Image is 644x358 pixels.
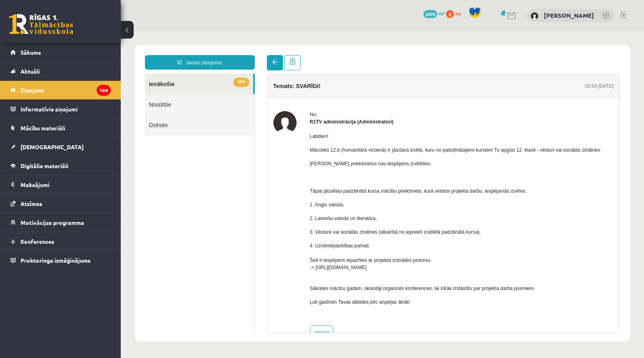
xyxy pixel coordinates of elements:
div: 16:54 [DATE] [464,51,493,59]
a: Rīgas 1. Tālmācības vidusskola [9,14,73,34]
span: Sākums [21,49,41,56]
span: Proktoringa izmēģinājums [21,257,91,264]
span: 0 [446,10,454,18]
p: Sākoties mācību gadam, skolotāji organizēs konferences, lai sīkāk izstāstītu par projekta darba p... [189,247,481,261]
img: R1TV administrācija [153,80,176,103]
a: 164Ienākošie [24,43,132,63]
legend: Informatīvie ziņojumi [21,100,111,118]
span: Motivācijas programma [21,219,84,226]
span: Digitālie materiāli [21,162,68,169]
span: [DEMOGRAPHIC_DATA] [21,143,84,150]
span: Aktuāli [21,68,40,75]
span: Atzīmes [21,200,42,207]
span: Mācību materiāli [21,124,65,132]
p: Ļoti gaidīsim Tavas atbildes pēc iespējas ātrāk! [189,267,481,275]
p: 3. Vēsture vai sociālās zinātnes (atkarībā no iepriekš izvēlētā padziļinātā kursa), [189,198,481,205]
a: Nosūtītie [24,63,134,84]
a: Sākums [10,43,111,62]
a: 2474 mP [423,10,445,16]
a: Mācību materiāli [10,119,111,137]
p: 1. Angļu valoda, [189,170,481,177]
p: Mācoties 12.b (humanitārā virzienā) ir jāizdara izvēle, kuru no padziļinātajiem kursiem Tu apgūsi... [189,115,481,123]
span: 164 [113,47,128,56]
a: Konferences [10,232,111,251]
a: Atbildēt [189,294,213,309]
a: Proktoringa izmēģinājums [10,251,111,270]
span: mP [438,10,445,16]
a: Maksājumi [10,175,111,194]
span: Konferences [21,238,54,245]
a: Jauns ziņojums [24,24,134,39]
a: Atzīmes [10,194,111,213]
a: Aktuāli [10,62,111,80]
span: xp [455,10,460,16]
p: [PERSON_NAME] priekšmetus nav iespējams izvēlēties. [189,129,481,136]
legend: Maksājumi [21,175,111,194]
a: Ziņojumi164 [10,81,111,99]
a: Dzēstie [24,84,134,104]
span: 2474 [423,10,437,18]
i: 164 [97,85,111,96]
strong: R1TV administrācija (Administratori) [189,88,273,94]
div: No: [189,80,481,87]
legend: Ziņojumi [21,81,111,99]
a: Motivācijas programma [10,213,111,232]
a: [DEMOGRAPHIC_DATA] [10,138,111,156]
p: 4. Uzņēmējdarbības pamati. Šeit ir iespējams iepazīties ar projekta izstrādes procesu: -> [URL][D... [189,211,481,240]
a: 0 xp [446,10,464,16]
p: Tāpat jāizvēlas padziļinātā kursa mācību priekšmets, kurā veidosi projekta darbu, iespējamās izvē... [189,156,481,164]
p: 2. Latviešu valoda un literatūra, [189,184,481,191]
img: Džastina Leonoviča - Batņa [530,12,539,20]
a: Informatīvie ziņojumi [10,100,111,118]
a: Digitālie materiāli [10,156,111,175]
h4: Temats: SVARĪGI! [153,52,200,58]
a: [PERSON_NAME] [544,11,594,19]
p: Labdien! [189,102,481,109]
